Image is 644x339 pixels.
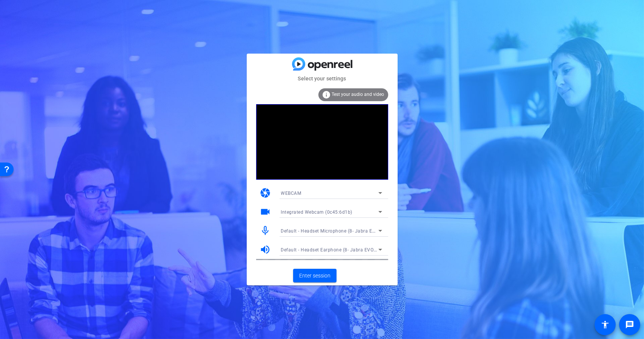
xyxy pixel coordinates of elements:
img: blue-gradient.svg [292,57,352,71]
mat-icon: accessibility [601,320,610,329]
span: Enter session [299,272,330,280]
mat-icon: info [322,90,331,99]
span: WEBCAM [281,191,301,196]
mat-icon: camera [260,187,271,199]
button: Enter session [293,269,337,282]
span: Default - Headset Earphone (8- Jabra EVOLVE 20 MS) (0b0e:0300) [281,247,427,253]
mat-icon: videocam [260,206,271,217]
span: Integrated Webcam (0c45:6d1b) [281,210,353,215]
span: Test your audio and video [332,92,384,97]
mat-icon: mic_none [260,225,271,236]
span: Default - Headset Microphone (8- Jabra EVOLVE 20 MS) (0b0e:0300) [281,228,432,234]
mat-icon: volume_up [260,244,271,255]
mat-card-subtitle: Select your settings [247,74,398,83]
mat-icon: message [625,320,634,329]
